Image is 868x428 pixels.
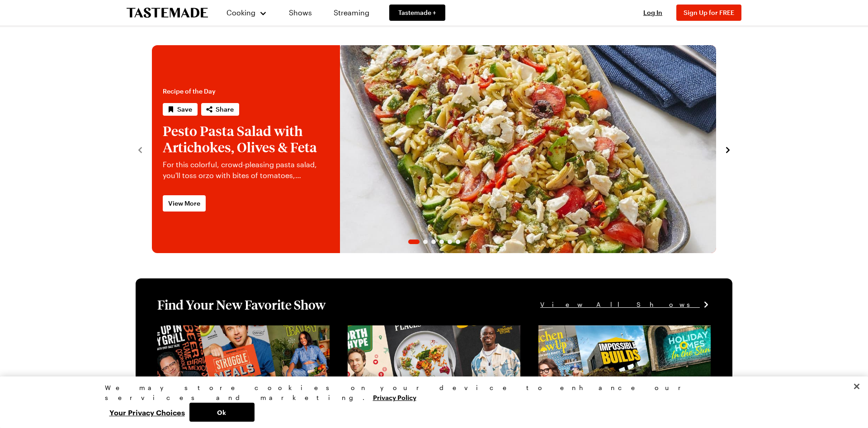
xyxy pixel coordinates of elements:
button: Sign Up for FREE [676,5,741,21]
span: Go to slide 6 [456,240,460,244]
span: Go to slide 2 [423,240,428,244]
span: Cooking [226,8,255,17]
div: 1 / 6 [152,45,716,253]
span: Tastemade + [398,8,436,17]
span: View All Shows [540,300,700,310]
a: View full content for [object Object] [538,326,662,335]
span: Go to slide 5 [448,240,452,244]
span: Log In [643,9,662,16]
button: Log In [635,8,671,17]
a: To Tastemade Home Page [127,8,208,18]
div: We may store cookies on your device to enhance our services and marketing. [105,383,756,403]
span: Go to slide 3 [431,240,436,244]
a: View full content for [object Object] [157,326,281,335]
button: Save recipe [163,103,198,116]
a: Tastemade + [389,5,445,21]
a: View full content for [object Object] [348,326,471,335]
button: Share [201,103,239,116]
span: View More [168,199,200,208]
button: Ok [189,403,255,422]
span: Share [216,105,234,114]
button: Cooking [226,2,267,24]
button: Close [847,376,867,396]
h1: Find Your New Favorite Show [157,296,325,313]
button: Your Privacy Choices [105,403,189,422]
span: Go to slide 1 [408,240,420,244]
button: navigate to next item [723,144,732,155]
span: Go to slide 4 [439,240,444,244]
a: View All Shows [540,300,711,310]
div: Privacy [105,383,756,422]
span: Sign Up for FREE [684,9,734,16]
button: navigate to previous item [136,144,145,155]
a: More information about your privacy, opens in a new tab [373,393,416,401]
span: Save [177,105,192,114]
a: View More [163,195,206,212]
